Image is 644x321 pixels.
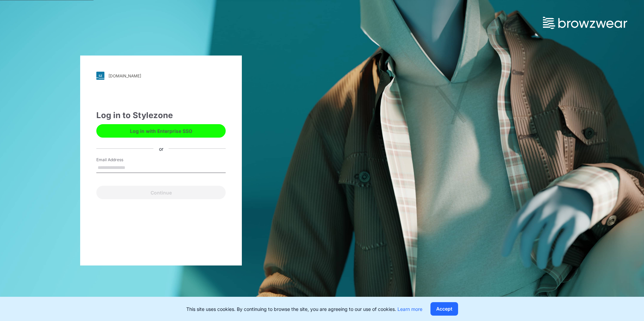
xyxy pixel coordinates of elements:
div: [DOMAIN_NAME] [108,73,141,78]
div: or [154,145,169,152]
button: Log in with Enterprise SSO [96,124,226,138]
div: Log in to Stylezone [96,109,226,121]
button: Accept [430,302,458,316]
img: svg+xml;base64,PHN2ZyB3aWR0aD0iMjgiIGhlaWdodD0iMjgiIHZpZXdCb3g9IjAgMCAyOCAyOCIgZmlsbD0ibm9uZSIgeG... [96,72,104,80]
img: browzwear-logo.73288ffb.svg [543,17,627,29]
p: This site uses cookies. By continuing to browse the site, you are agreeing to our use of cookies. [186,306,422,313]
a: Learn more [397,306,422,312]
label: Email Address [96,157,143,163]
a: [DOMAIN_NAME] [96,72,226,80]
